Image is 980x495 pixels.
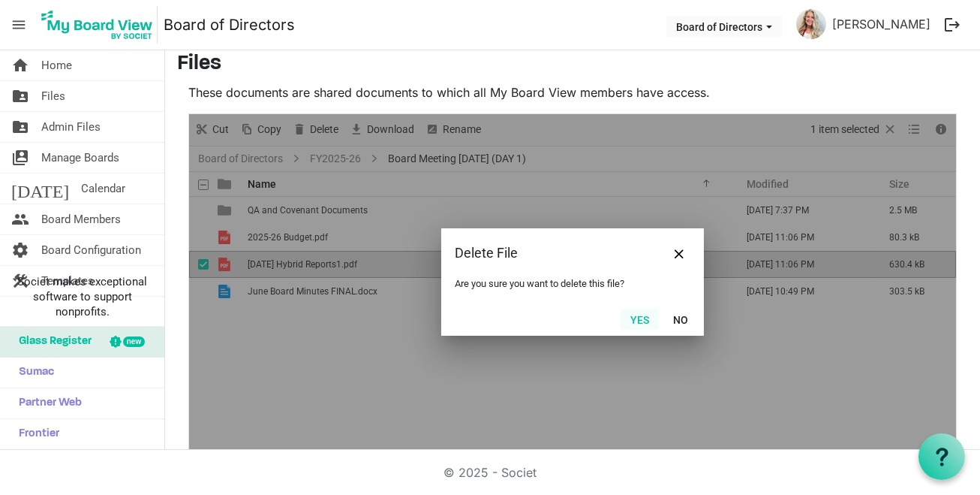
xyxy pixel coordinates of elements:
[826,9,936,39] a: [PERSON_NAME]
[668,242,690,264] button: Close
[666,16,782,37] button: Board of Directors dropdownbutton
[443,465,537,480] a: © 2025 - Societ
[11,50,29,80] span: home
[177,52,968,77] h3: Files
[41,235,141,265] span: Board Configuration
[11,143,29,173] span: switch_account
[41,112,101,142] span: Admin Files
[41,143,119,173] span: Manage Boards
[41,81,65,111] span: Files
[188,83,957,101] p: These documents are shared documents to which all My Board View members have access.
[11,388,82,418] span: Partner Web
[123,337,145,347] div: new
[37,6,158,44] img: My Board View Logo
[11,204,29,234] span: people
[11,174,69,204] span: [DATE]
[11,112,29,142] span: folder_shared
[11,358,54,388] span: Sumac
[81,174,125,204] span: Calendar
[11,327,92,357] span: Glass Register
[37,6,164,44] a: My Board View Logo
[41,204,121,234] span: Board Members
[455,278,690,289] div: Are you sure you want to delete this file?
[5,11,33,39] span: menu
[164,10,295,40] a: Board of Directors
[11,419,59,449] span: Frontier
[796,9,826,39] img: LS-MNrqZjgQ_wrPGQ6y3TlJ-mG7o4JT1_0TuBKFgoAiQ40SA2tedeKhdbq5b_xD0KWyXqBKNCt8CSyyraCI1pA_thumb.png
[41,266,94,296] span: Templates
[663,309,698,330] button: No
[7,274,158,319] span: Societ makes exceptional software to support nonprofits.
[621,309,659,330] button: Yes
[455,242,643,264] div: Delete File
[41,50,72,80] span: Home
[936,9,968,41] button: logout
[11,266,29,296] span: construction
[11,235,29,265] span: settings
[11,81,29,111] span: folder_shared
